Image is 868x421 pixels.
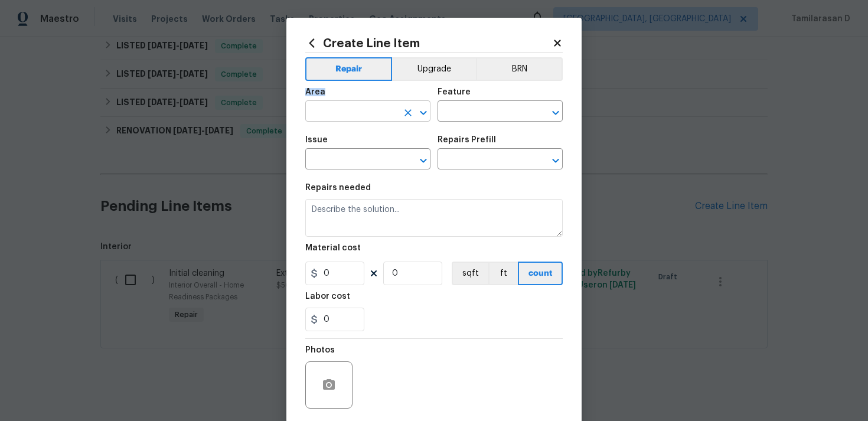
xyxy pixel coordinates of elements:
h5: Issue [305,136,328,144]
h5: Area [305,88,325,96]
button: count [518,262,563,285]
h2: Create Line Item [305,37,552,50]
h5: Repairs needed [305,184,371,192]
button: Open [415,152,432,169]
h5: Labor cost [305,292,350,301]
button: Clear [400,105,416,121]
button: Open [415,105,432,121]
button: sqft [452,262,488,285]
h5: Photos [305,346,335,354]
h5: Repairs Prefill [438,136,496,144]
button: ft [488,262,518,285]
button: Open [547,152,564,169]
button: Upgrade [392,57,477,81]
button: Open [547,105,564,121]
button: BRN [476,57,563,81]
button: Repair [305,57,392,81]
h5: Feature [438,88,471,96]
h5: Material cost [305,244,361,252]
